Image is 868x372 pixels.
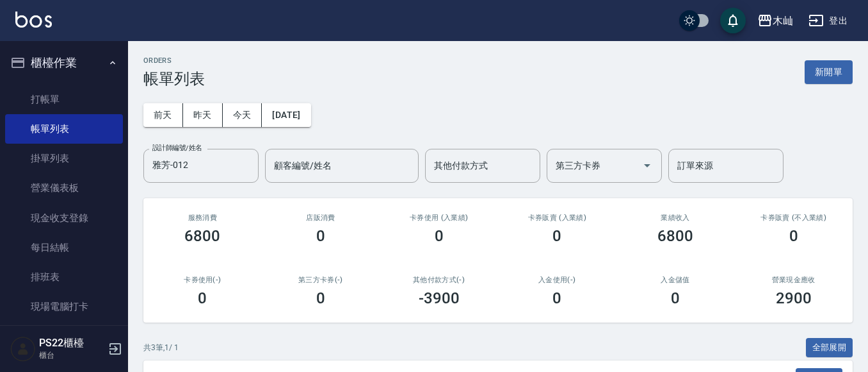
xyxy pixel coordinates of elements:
h2: 營業現金應收 [750,276,837,284]
h3: 帳單列表 [143,70,205,88]
h2: 其他付款方式(-) [395,276,483,284]
p: 櫃台 [39,350,104,361]
button: save [720,8,746,33]
button: 登出 [803,9,853,33]
h2: 入金使用(-) [513,276,601,284]
a: 掛單列表 [5,144,123,173]
h3: 6800 [184,227,220,245]
h5: PS22櫃檯 [39,337,104,350]
h3: 0 [789,227,798,245]
a: 帳單列表 [5,114,123,144]
img: Person [10,336,36,362]
button: 全部展開 [806,338,853,358]
p: 共 3 筆, 1 / 1 [143,342,179,353]
h3: 0 [198,289,207,307]
h2: 卡券販賣 (不入業績) [750,214,837,222]
h2: 業績收入 [632,214,719,222]
button: Open [637,155,657,176]
a: 排班表 [5,262,123,292]
h2: 入金儲值 [632,276,719,284]
button: 木屾 [752,8,798,34]
a: 每日結帳 [5,233,123,262]
a: 新開單 [805,65,853,78]
h2: 店販消費 [277,214,365,222]
h2: 第三方卡券(-) [277,276,365,284]
a: 營業儀表板 [5,173,123,203]
a: 現場電腦打卡 [5,292,123,321]
button: [DATE] [262,103,310,127]
div: 木屾 [773,13,793,29]
h2: 卡券使用(-) [159,276,246,284]
h2: 卡券販賣 (入業績) [513,214,601,222]
h3: 0 [435,227,444,245]
a: 打帳單 [5,85,123,114]
button: 昨天 [183,103,223,127]
a: 現金收支登錄 [5,203,123,233]
h2: 卡券使用 (入業績) [395,214,483,222]
h3: 0 [671,289,680,307]
h2: ORDERS [143,56,205,65]
img: Logo [15,12,52,28]
button: 櫃檯作業 [5,46,123,80]
h3: 服務消費 [159,214,246,222]
h3: -3900 [419,289,460,307]
h3: 6800 [657,227,693,245]
h3: 0 [316,289,325,307]
h3: 0 [552,227,561,245]
h3: 0 [316,227,325,245]
button: 新開單 [805,60,853,84]
button: 前天 [143,103,183,127]
h3: 2900 [776,289,812,307]
button: 今天 [223,103,262,127]
h3: 0 [552,289,561,307]
label: 設計師編號/姓名 [152,143,202,153]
